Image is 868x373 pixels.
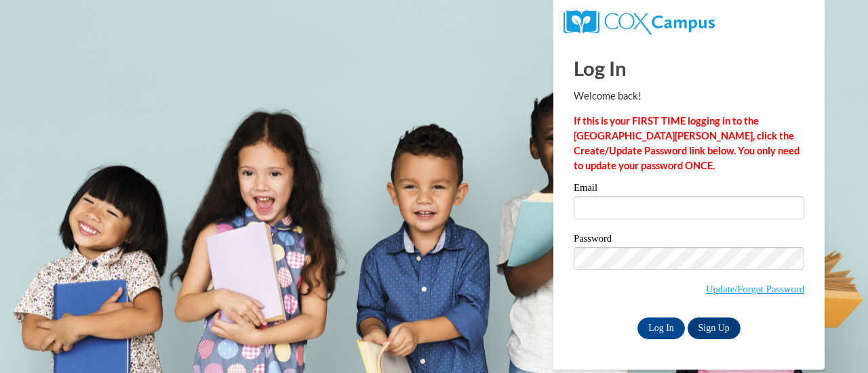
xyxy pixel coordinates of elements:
h1: Log In [574,54,804,82]
input: Log In [637,317,685,339]
a: COX Campus [564,16,715,27]
p: Welcome back! [574,89,804,104]
strong: If this is your FIRST TIME logging in to the [GEOGRAPHIC_DATA][PERSON_NAME], click the Create/Upd... [574,115,800,171]
img: COX Campus [564,10,715,35]
a: Sign Up [688,317,741,339]
a: Update/Forgot Password [706,284,804,294]
label: Email [574,183,804,196]
label: Password [574,234,804,247]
